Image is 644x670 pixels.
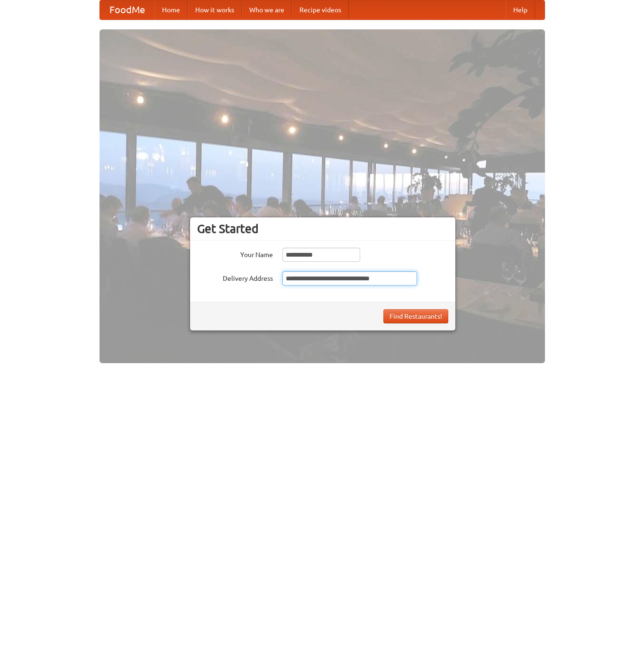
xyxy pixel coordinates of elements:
a: Recipe videos [292,0,349,19]
a: FoodMe [100,0,154,19]
button: Find Restaurants! [383,309,448,323]
a: Who we are [242,0,292,19]
a: How it works [188,0,242,19]
a: Help [506,0,535,19]
a: Home [154,0,188,19]
h3: Get Started [197,222,448,236]
label: Your Name [197,248,273,259]
label: Delivery Address [197,271,273,283]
